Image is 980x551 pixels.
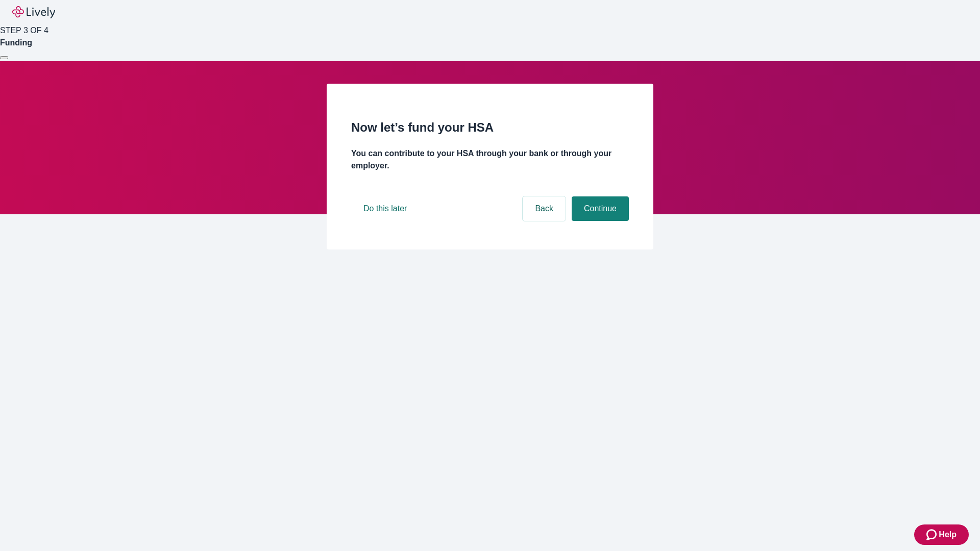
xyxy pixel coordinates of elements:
[523,196,566,221] button: Back
[572,196,629,221] button: Continue
[351,118,629,137] h2: Now let’s fund your HSA
[12,6,55,18] img: Lively
[939,529,957,541] span: Help
[926,529,939,541] svg: Zendesk support icon
[351,147,629,172] h4: You can contribute to your HSA through your bank or through your employer.
[351,196,419,221] button: Do this later
[914,524,969,545] button: Zendesk support iconHelp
